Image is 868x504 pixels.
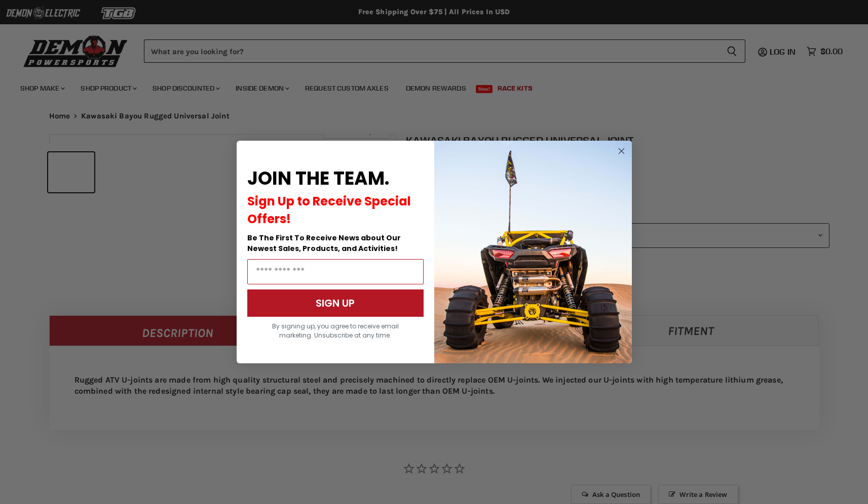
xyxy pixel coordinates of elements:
[247,233,401,254] span: Be The First To Receive News about Our Newest Sales, Products, and Activities!
[272,322,399,340] span: By signing up, you agree to receive email marketing. Unsubscribe at any time.
[247,193,411,227] span: Sign Up to Receive Special Offers!
[247,289,424,317] button: SIGN UP
[247,165,389,191] span: JOIN THE TEAM.
[615,145,628,157] button: Close dialog
[434,141,632,363] img: a9095488-b6e7-41ba-879d-588abfab540b.jpeg
[247,259,424,284] input: Email Address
